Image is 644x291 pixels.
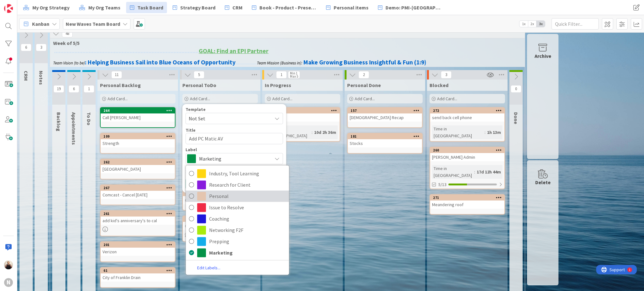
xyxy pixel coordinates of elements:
[38,71,44,85] span: Notes
[265,108,340,122] div: 182Budget
[101,242,175,256] div: 201Verizon
[101,165,175,173] div: [GEOGRAPHIC_DATA]
[101,159,175,173] div: 262[GEOGRAPHIC_DATA]
[182,82,216,88] span: Personal ToDo
[101,211,175,217] div: 261
[322,2,372,13] a: Personal items
[190,96,210,102] span: Add Card...
[430,147,504,153] div: 260
[386,4,443,11] span: Demo: PMI-[GEOGRAPHIC_DATA]
[355,96,375,102] span: Add Card...
[13,1,29,8] span: Support
[186,224,289,236] a: Networking F2F
[101,268,175,282] div: 61City of Franklin Drain
[103,108,175,113] div: 264
[519,21,528,27] span: 1x
[103,211,175,216] div: 261
[290,75,298,78] div: Max 5
[430,153,504,161] div: [PERSON_NAME] Admin
[54,47,199,55] strong: ............................................................................................
[101,139,175,147] div: Strength
[486,129,502,136] div: 1h 13m
[183,190,257,196] div: 265
[71,112,77,145] span: Appointments
[183,222,257,230] div: Cardio
[84,85,94,93] span: 1
[432,165,474,179] div: Time in [GEOGRAPHIC_DATA]
[358,71,369,79] span: 2
[259,4,317,11] span: Book - Product - Presentation
[374,2,447,13] a: Demo: PMI-[GEOGRAPHIC_DATA]
[101,134,175,147] div: 109Strength
[103,243,175,247] div: 201
[101,242,175,248] div: 201
[194,71,204,79] span: 5
[268,108,340,113] div: 182
[348,108,422,113] div: 157
[290,72,297,75] div: Min 1
[303,58,426,66] strong: Make Growing Business Insightful & Fun (1:9)
[474,168,475,175] span: :
[4,4,13,13] img: Visit kanbanzone.com
[186,168,289,179] a: Industry, Tool Learning
[186,264,232,272] a: Edit Labels...
[209,214,286,223] span: Coaching
[103,160,175,164] div: 262
[53,85,64,93] span: 19
[265,113,340,122] div: Budget
[101,211,175,225] div: 261add kid's anniversary's to cal
[101,191,175,199] div: Comcast - Cancel [DATE]
[111,71,122,79] span: 11
[348,139,422,147] div: Stocks
[186,190,289,202] a: Personal
[88,58,236,66] strong: Helping Business Sail into Blue Oceans of Opportunity
[186,147,197,152] span: Label
[69,85,79,93] span: 6
[33,3,34,8] div: 1
[209,237,286,246] span: Prepping
[86,112,92,125] span: To Do
[186,133,283,144] textarea: Add PC Matic AV
[183,216,257,230] div: 108Cardio
[433,148,504,152] div: 260
[430,108,504,122] div: 272send back cell phone
[209,169,286,178] span: Industry, Tool Learning
[272,96,292,102] span: Add Card...
[513,112,519,124] span: Done
[186,107,206,112] span: Template
[348,134,422,139] div: 181
[433,195,504,200] div: 271
[4,278,13,287] div: N
[511,85,521,93] span: 0
[432,125,485,139] div: Time in [GEOGRAPHIC_DATA]
[183,196,257,204] div: Crape - Install date? [DATE]
[267,125,312,139] div: Time in [GEOGRAPHIC_DATA]
[209,203,286,212] span: Issue to Resolve
[186,202,289,213] a: Issue to Resolve
[430,113,504,122] div: send back cell phone
[348,113,422,122] div: [DEMOGRAPHIC_DATA] Recap
[32,4,69,11] span: My Org Strategy
[36,44,47,51] span: 3
[430,195,504,209] div: 271Meandering roof
[126,2,167,13] a: Task Board
[186,127,196,133] label: Title
[276,71,287,79] span: 1
[101,159,175,165] div: 262
[103,134,175,139] div: 109
[88,4,120,11] span: My Org Teams
[535,52,551,60] div: Archive
[351,134,422,139] div: 181
[108,96,128,102] span: Add Card...
[209,225,286,235] span: Networking F2F
[221,2,246,13] a: CRM
[248,2,320,13] a: Book - Product - Presentation
[19,2,73,13] a: My Org Strategy
[536,21,545,27] span: 3x
[485,129,486,136] span: :
[430,147,504,161] div: 260[PERSON_NAME] Admin
[101,185,175,199] div: 267Comcast - Cancel [DATE]
[433,108,504,113] div: 272
[100,82,141,88] span: Personal Backlog
[430,82,448,88] span: Blocked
